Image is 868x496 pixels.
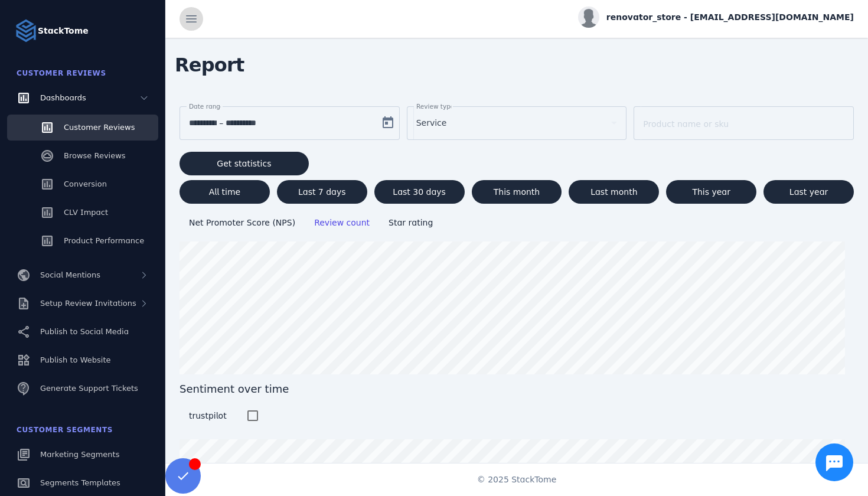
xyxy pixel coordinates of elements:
mat-label: Date range [189,103,224,110]
span: Net Promoter Score (NPS) [189,218,295,227]
a: Marketing Segments [7,442,158,468]
span: Segments Templates [40,478,120,487]
span: Customer Segments [17,426,113,434]
span: – [219,116,223,130]
a: Generate Support Tickets [7,376,158,402]
span: Social Mentions [40,270,100,279]
span: Marketing Segments [40,450,119,459]
img: Logo image [14,19,38,43]
span: Get statistics [217,159,271,168]
span: Sentiment over time [180,381,854,397]
span: Publish to Social Media [40,327,129,336]
button: Last month [569,180,659,204]
span: Generate Support Tickets [40,384,138,393]
span: Review count [314,218,370,227]
span: Customer Reviews [17,69,106,77]
button: All time [180,180,270,204]
span: Setup Review Invitations [40,299,136,308]
span: Last 7 days [298,188,346,196]
span: © 2025 StackTome [477,474,557,486]
mat-label: Review type [416,103,454,110]
a: Conversion [7,171,158,197]
img: profile.jpg [578,6,599,28]
a: Publish to Website [7,347,158,373]
span: Dashboards [40,93,86,102]
a: Publish to Social Media [7,319,158,345]
span: Last 30 days [393,188,446,196]
a: Segments Templates [7,470,158,496]
mat-label: Product name or sku [643,119,729,129]
button: Last year [763,180,854,204]
button: renovator_store - [EMAIL_ADDRESS][DOMAIN_NAME] [578,6,854,28]
span: Browse Reviews [64,151,126,160]
span: Service [416,116,447,130]
span: Report [165,46,254,84]
span: All time [209,188,240,196]
button: This year [666,180,756,204]
a: Browse Reviews [7,143,158,169]
a: Customer Reviews [7,115,158,141]
span: Customer Reviews [64,123,135,132]
span: Last year [789,188,828,196]
button: Open calendar [376,111,400,135]
a: CLV Impact [7,200,158,226]
span: This month [494,188,540,196]
strong: StackTome [38,25,89,37]
span: trustpilot [189,411,227,420]
button: Last 7 days [277,180,367,204]
span: This year [692,188,730,196]
span: renovator_store - [EMAIL_ADDRESS][DOMAIN_NAME] [606,11,854,24]
button: This month [472,180,562,204]
span: Publish to Website [40,355,110,364]
span: Last month [590,188,637,196]
a: Product Performance [7,228,158,254]
span: Conversion [64,180,107,188]
span: Product Performance [64,236,144,245]
span: Star rating [389,218,433,227]
span: CLV Impact [64,208,108,217]
button: Last 30 days [374,180,465,204]
button: Get statistics [180,152,309,175]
